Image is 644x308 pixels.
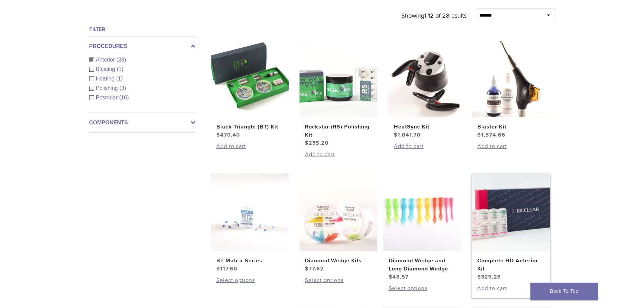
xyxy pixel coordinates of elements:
[216,265,220,272] span: $
[89,25,195,33] h4: Filter
[89,119,195,127] label: Components
[477,123,544,131] h2: Blaster Kit
[216,132,240,138] bdi: 470.40
[119,85,126,91] span: (3)
[116,76,123,81] span: (1)
[211,173,289,251] img: BT Matrix Series
[211,40,289,117] img: Black Triangle (BT) Kit
[300,173,377,251] img: Diamond Wedge Kits
[211,40,289,139] a: Black Triangle (BT) KitBlack Triangle (BT) Kit $470.40
[216,123,283,131] h2: Black Triangle (BT) Kit
[299,40,378,147] a: Rockstar (RS) Polishing KitRockstar (RS) Polishing Kit $235.20
[305,265,309,272] span: $
[389,274,392,280] span: $
[389,284,456,292] a: Select options for “Diamond Wedge and Long Diamond Wedge”
[216,132,220,138] span: $
[96,95,119,100] span: Posterior
[96,85,120,91] span: Polishing
[477,132,505,138] bdi: 1,574.66
[117,66,123,72] span: (1)
[305,140,309,146] span: $
[472,40,550,117] img: Blaster Kit
[424,12,449,19] span: 1-12 of 28
[388,40,467,139] a: HeatSync KitHeatSync Kit $1,041.70
[216,142,283,150] a: Add to cart: “Black Triangle (BT) Kit”
[211,173,289,273] a: BT Matrix SeriesBT Matrix Series $117.60
[305,257,372,265] h2: Diamond Wedge Kits
[394,142,461,150] a: Add to cart: “HeatSync Kit”
[472,173,550,251] img: Complete HD Anterior Kit
[389,257,456,273] h2: Diamond Wedge and Long Diamond Wedge
[305,150,372,159] a: Add to cart: “Rockstar (RS) Polishing Kit”
[477,284,544,292] a: Add to cart: “Complete HD Anterior Kit”
[472,173,550,281] a: Complete HD Anterior KitComplete HD Anterior Kit $329.28
[216,265,237,272] bdi: 117.60
[96,57,117,63] span: Anterior
[530,283,598,300] a: Back To Top
[401,8,467,23] p: Showing results
[117,57,126,63] span: (28)
[383,173,462,281] a: Diamond Wedge and Long Diamond WedgeDiamond Wedge and Long Diamond Wedge $48.57
[305,276,372,284] a: Select options for “Diamond Wedge Kits”
[394,132,398,138] span: $
[89,42,195,50] label: Procedures
[472,40,550,139] a: Blaster KitBlaster Kit $1,574.66
[383,173,461,251] img: Diamond Wedge and Long Diamond Wedge
[300,40,377,117] img: Rockstar (RS) Polishing Kit
[477,257,544,273] h2: Complete HD Anterior Kit
[299,173,378,273] a: Diamond Wedge KitsDiamond Wedge Kits $77.62
[394,123,461,131] h2: HeatSync Kit
[96,66,117,72] span: Blasting
[96,76,116,81] span: Heating
[388,40,466,117] img: HeatSync Kit
[305,265,324,272] bdi: 77.62
[477,132,481,138] span: $
[477,142,544,150] a: Add to cart: “Blaster Kit”
[216,257,283,265] h2: BT Matrix Series
[216,276,283,284] a: Select options for “BT Matrix Series”
[477,274,501,280] bdi: 329.28
[119,95,129,100] span: (16)
[389,274,409,280] bdi: 48.57
[305,123,372,139] h2: Rockstar (RS) Polishing Kit
[394,132,421,138] bdi: 1,041.70
[477,274,481,280] span: $
[305,140,329,146] bdi: 235.20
